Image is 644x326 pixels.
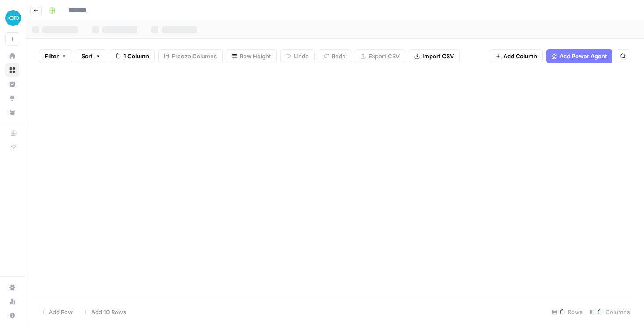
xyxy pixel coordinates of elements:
[318,49,351,63] button: Redo
[110,49,155,63] button: 1 Column
[78,305,131,319] button: Add 10 Rows
[490,49,543,63] button: Add Column
[49,308,73,316] span: Add Row
[409,49,460,63] button: Import CSV
[5,7,19,29] button: Workspace: XeroOps
[280,49,315,63] button: Undo
[503,52,537,60] span: Add Column
[5,105,19,119] a: Your Data
[240,52,271,60] span: Row Height
[422,52,454,60] span: Import CSV
[45,52,59,60] span: Filter
[546,49,612,63] button: Add Power Agent
[5,63,19,77] a: Browse
[91,308,126,316] span: Add 10 Rows
[586,305,633,319] div: Columns
[39,49,72,63] button: Filter
[355,49,405,63] button: Export CSV
[5,308,19,322] button: Help + Support
[81,52,93,60] span: Sort
[76,49,106,63] button: Sort
[5,280,19,294] a: Settings
[5,49,19,63] a: Home
[124,52,149,60] span: 1 Column
[559,52,607,60] span: Add Power Agent
[332,52,346,60] span: Redo
[548,305,586,319] div: Rows
[226,49,277,63] button: Row Height
[368,52,400,60] span: Export CSV
[5,77,19,91] a: Insights
[35,305,78,319] button: Add Row
[5,294,19,308] a: Usage
[158,49,223,63] button: Freeze Columns
[5,91,19,105] a: Opportunities
[5,10,21,26] img: XeroOps Logo
[294,52,309,60] span: Undo
[172,52,217,60] span: Freeze Columns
